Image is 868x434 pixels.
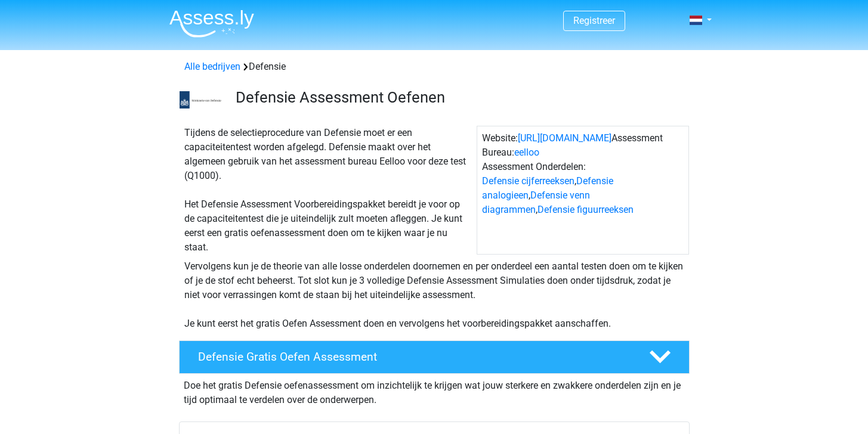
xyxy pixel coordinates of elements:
a: Defensie analogieen [482,175,613,201]
a: Defensie venn diagrammen [482,190,590,215]
h3: Defensie Assessment Oefenen [236,88,680,107]
img: Assessly [169,10,254,38]
a: Defensie Gratis Oefen Assessment [174,340,694,374]
a: Registreer [573,15,615,26]
a: Defensie cijferreeksen [482,175,574,187]
div: Defensie [180,60,689,74]
div: Doe het gratis Defensie oefenassessment om inzichtelijk te krijgen wat jouw sterkere en zwakkere ... [179,374,690,407]
div: Vervolgens kun je de theorie van alle losse onderdelen doornemen en per onderdeel een aantal test... [180,259,689,331]
div: Website: Assessment Bureau: Assessment Onderdelen: , , , [477,126,689,255]
div: Tijdens de selectieprocedure van Defensie moet er een capaciteitentest worden afgelegd. Defensie ... [180,126,477,255]
a: Defensie figuurreeksen [538,204,634,215]
a: [URL][DOMAIN_NAME] [518,132,611,144]
h4: Defensie Gratis Oefen Assessment [198,350,630,364]
a: eelloo [514,147,539,158]
a: Alle bedrijven [184,61,240,72]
